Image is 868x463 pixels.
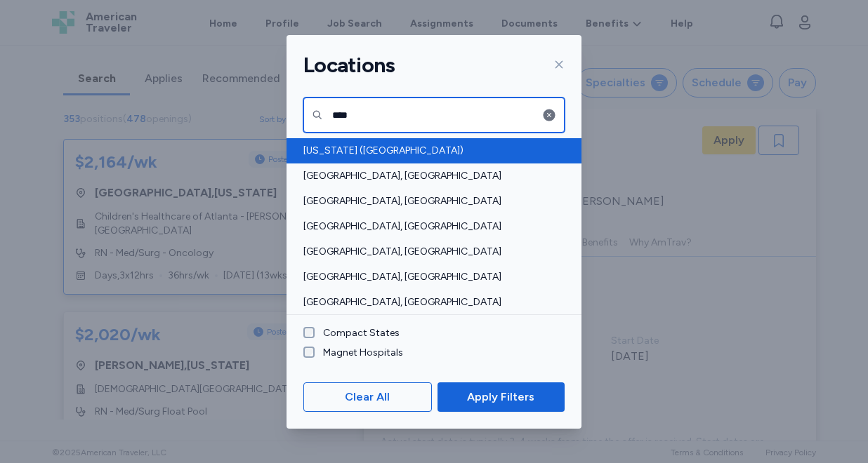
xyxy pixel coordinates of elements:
span: Clear All [345,389,390,405]
span: [GEOGRAPHIC_DATA], [GEOGRAPHIC_DATA] [303,295,556,309]
span: [GEOGRAPHIC_DATA], [GEOGRAPHIC_DATA] [303,169,556,183]
span: [GEOGRAPHIC_DATA], [GEOGRAPHIC_DATA] [303,270,556,284]
button: Apply Filters [438,382,565,412]
span: [GEOGRAPHIC_DATA], [GEOGRAPHIC_DATA] [303,220,556,234]
label: Compact States [315,326,400,340]
span: [US_STATE] ([GEOGRAPHIC_DATA]) [303,144,556,158]
button: Clear All [303,382,432,412]
label: Magnet Hospitals [315,346,403,360]
h1: Locations [303,52,395,79]
span: Apply Filters [467,389,534,405]
span: [GEOGRAPHIC_DATA], [GEOGRAPHIC_DATA] [303,245,556,259]
span: [GEOGRAPHIC_DATA], [GEOGRAPHIC_DATA] [303,194,556,208]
